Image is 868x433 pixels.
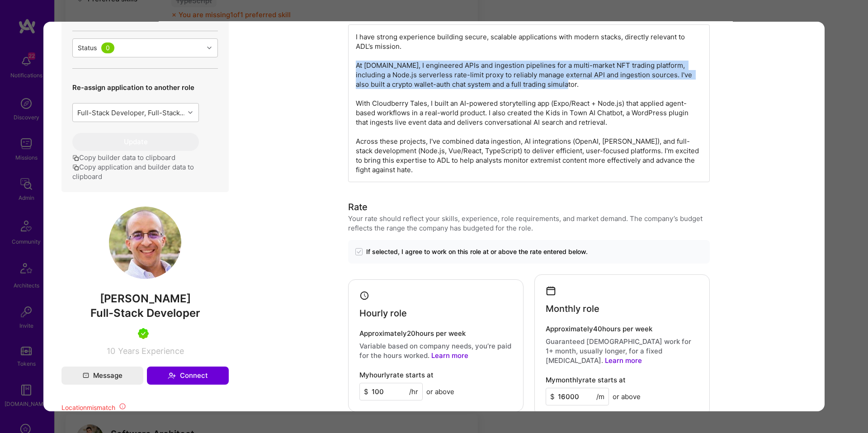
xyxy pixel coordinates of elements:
[359,341,512,360] p: Variable based on company needs, you’re paid for the hours worked.
[613,392,641,401] span: or above
[426,387,454,396] span: or above
[546,325,698,333] h4: Approximately 40 hours per week
[359,291,370,301] i: icon Clock
[72,83,199,92] p: Re-assign application to another role
[90,306,200,320] span: Full-Stack Developer
[366,247,588,256] span: If selected, I agree to work on this role at or above the rate entered below.
[101,42,114,53] div: 0
[72,155,79,161] i: icon Copy
[109,272,181,281] a: User Avatar
[348,200,368,214] div: Rate
[546,303,599,314] h4: Monthly role
[43,22,825,411] div: modal
[109,207,181,279] img: User Avatar
[596,392,604,401] span: /m
[77,108,185,118] div: Full-Stack Developer, Full-Stack Developer needed for a strategic project at the Anti-Defamation ...
[348,24,710,182] div: I have strong experience building secure, scalable applications with modern stacks, directly rele...
[431,351,468,360] a: Learn more
[546,286,556,296] i: icon Calendar
[118,346,184,356] span: Years Experience
[359,329,512,338] h4: Approximately 20 hours per week
[546,388,609,405] input: XXX
[72,133,199,151] button: Update
[605,356,642,365] a: Learn more
[409,387,418,396] span: /hr
[107,346,115,356] span: 10
[147,367,229,385] button: Connect
[546,376,626,384] h4: My monthly rate starts at
[188,110,193,115] i: icon Chevron
[546,337,698,365] p: Guaranteed [DEMOGRAPHIC_DATA] work for 1+ month, usually longer, for a fixed [MEDICAL_DATA].
[348,214,710,233] div: Your rate should reflect your skills, experience, role requirements, and market demand. The compa...
[61,292,229,306] span: [PERSON_NAME]
[61,403,229,412] div: Location mismatch
[61,367,143,385] button: Message
[364,387,368,396] span: $
[138,328,149,339] img: A.Teamer in Residence
[359,308,407,319] h4: Hourly role
[72,162,218,181] button: Copy application and builder data to clipboard
[359,383,423,400] input: XXX
[72,153,175,162] button: Copy builder data to clipboard
[207,46,212,50] i: icon Chevron
[168,372,176,380] i: icon Connect
[78,43,97,53] div: Status
[359,371,434,379] h4: My hourly rate starts at
[83,372,89,379] i: icon Mail
[72,164,79,171] i: icon Copy
[550,392,555,401] span: $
